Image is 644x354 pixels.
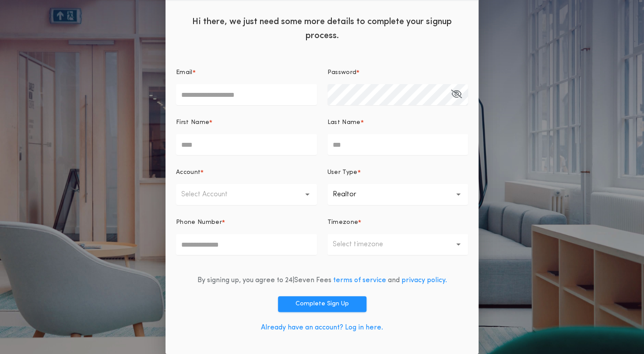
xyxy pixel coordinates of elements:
p: User Type [327,168,358,177]
button: Select timezone [327,234,468,255]
p: Select timezone [333,239,397,250]
p: Password [327,68,357,77]
p: Last Name [327,118,361,127]
button: Realtor [327,184,468,205]
a: privacy policy. [401,277,447,284]
input: Last Name* [327,134,468,155]
p: First Name [176,118,209,127]
button: Complete Sign Up [278,296,366,312]
input: Email* [176,84,317,105]
p: Account [176,168,201,177]
p: Select Account [181,189,242,200]
input: Password* [327,84,468,105]
button: Password* [451,84,462,105]
p: Phone Number [176,218,222,227]
a: Already have an account? Log in here. [261,324,383,331]
input: Phone Number* [176,234,317,255]
p: Email [176,68,193,77]
p: Realtor [333,189,370,200]
p: Timezone [327,218,359,227]
input: First Name* [176,134,317,155]
div: Hi there, we just need some more details to complete your signup process. [165,8,479,47]
div: By signing up, you agree to 24|Seven Fees and [197,275,447,286]
a: terms of service [333,277,386,284]
button: Select Account [176,184,317,205]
